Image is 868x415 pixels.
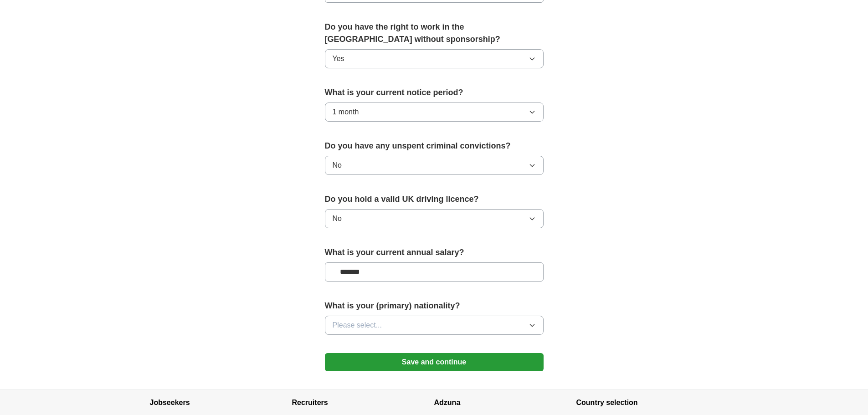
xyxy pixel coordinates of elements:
[325,156,544,175] button: No
[325,21,544,46] label: Do you have the right to work in the [GEOGRAPHIC_DATA] without sponsorship?
[325,49,544,68] button: Yes
[325,193,544,205] label: Do you hold a valid UK driving licence?
[325,209,544,228] button: No
[333,107,359,118] span: 1 month
[333,160,342,171] span: No
[333,53,344,64] span: Yes
[325,353,544,371] button: Save and continue
[333,320,382,331] span: Please select...
[325,140,544,152] label: Do you have any unspent criminal convictions?
[325,102,544,122] button: 1 month
[325,87,544,99] label: What is your current notice period?
[333,213,342,224] span: No
[325,316,544,335] button: Please select...
[325,300,544,312] label: What is your (primary) nationality?
[325,246,544,259] label: What is your current annual salary?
